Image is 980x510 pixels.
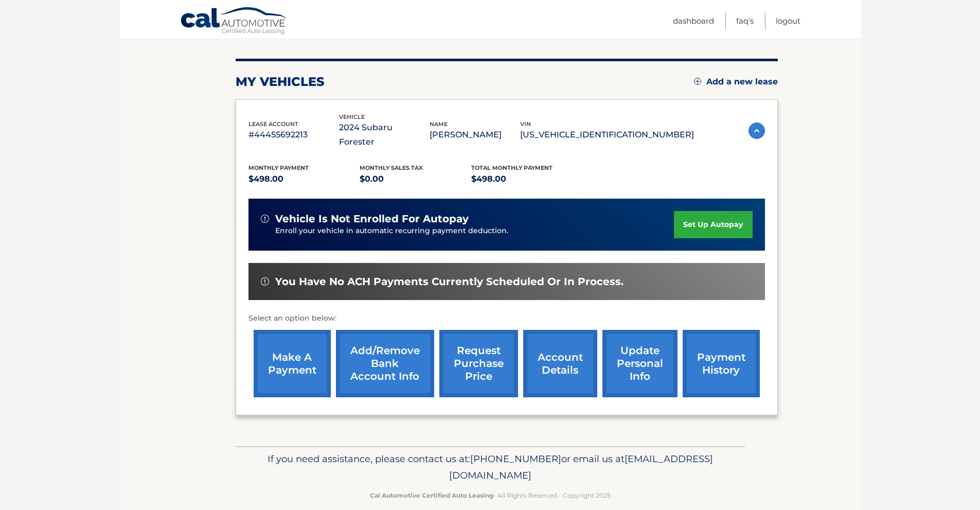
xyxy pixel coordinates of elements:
p: - All Rights Reserved - Copyright 2025 [242,490,738,501]
span: Total Monthly Payment [471,164,553,171]
a: payment history [683,330,760,397]
a: Add a new lease [694,77,778,87]
span: vin [520,120,531,128]
img: accordion-active.svg [749,122,765,139]
a: account details [523,330,597,397]
img: alert-white.svg [261,277,269,286]
p: Enroll your vehicle in automatic recurring payment deduction. [275,225,674,237]
span: You have no ACH payments currently scheduled or in process. [275,275,623,288]
p: 2024 Subaru Forester [339,120,430,149]
a: Add/Remove bank account info [336,330,434,397]
span: Monthly Payment [248,164,309,171]
strong: Cal Automotive Certified Auto Leasing [370,491,493,499]
p: If you need assistance, please contact us at: or email us at [242,451,738,484]
span: [PHONE_NUMBER] [470,453,561,465]
a: FAQ's [736,12,754,29]
p: $0.00 [360,172,471,186]
img: alert-white.svg [261,215,269,223]
a: Cal Automotive [180,7,288,37]
p: Select an option below: [248,312,765,325]
span: lease account [248,120,298,128]
p: #44455692213 [248,128,339,142]
a: Logout [776,12,800,29]
img: add.svg [694,78,701,85]
a: update personal info [602,330,678,397]
h2: my vehicles [236,74,325,90]
p: [US_VEHICLE_IDENTIFICATION_NUMBER] [520,128,694,142]
span: [EMAIL_ADDRESS][DOMAIN_NAME] [449,453,713,481]
p: $498.00 [248,172,360,186]
span: Monthly sales Tax [360,164,423,171]
span: name [430,120,448,128]
span: vehicle [339,113,365,120]
p: $498.00 [471,172,583,186]
p: [PERSON_NAME] [430,128,520,142]
a: make a payment [254,330,331,397]
span: vehicle is not enrolled for autopay [275,213,469,225]
a: set up autopay [674,211,752,238]
a: Dashboard [673,12,714,29]
a: request purchase price [439,330,518,397]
